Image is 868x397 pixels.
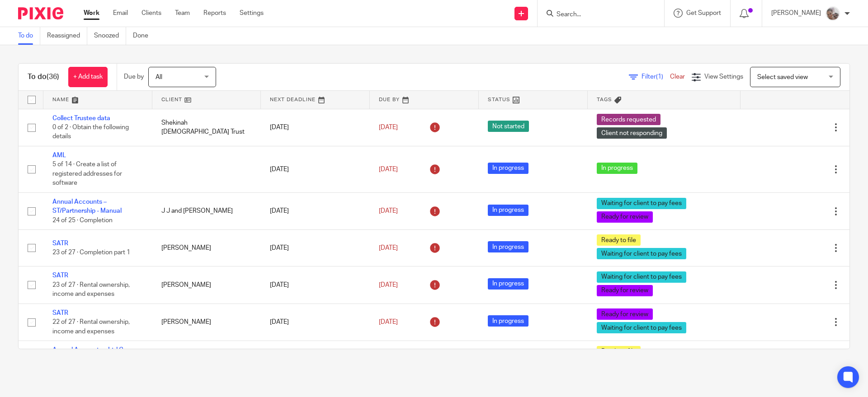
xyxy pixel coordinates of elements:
[152,304,261,341] td: [PERSON_NAME]
[240,9,264,18] a: Settings
[152,341,261,378] td: AM Properties (Hyndburn) Limited
[488,205,528,216] span: In progress
[597,114,660,125] span: Records requested
[156,74,162,80] span: All
[261,304,370,341] td: [DATE]
[379,208,398,214] span: [DATE]
[142,9,161,18] a: Clients
[597,346,641,357] span: Ready to file
[261,230,370,266] td: [DATE]
[52,310,68,316] a: SATR
[488,163,528,174] span: In progress
[18,27,40,45] a: To do
[597,248,686,259] span: Waiting for client to pay fees
[52,319,130,335] span: 22 of 27 · Rental ownership, income and expenses
[52,240,68,247] a: SATR
[52,115,110,121] a: Collect Trustee data
[52,199,122,214] a: Annual Accounts – ST/Partnership - Manual
[94,27,126,45] a: Snoozed
[18,7,63,19] img: Pixie
[597,97,612,102] span: Tags
[642,74,670,80] span: Filter
[488,241,528,252] span: In progress
[597,234,641,246] span: Ready to file
[152,109,261,146] td: Shekinah [DEMOGRAPHIC_DATA] Trust
[84,9,99,18] a: Work
[175,9,190,18] a: Team
[488,315,528,327] span: In progress
[52,217,113,224] span: 24 of 25 · Completion
[261,109,370,146] td: [DATE]
[47,73,59,80] span: (36)
[152,193,261,230] td: J J and [PERSON_NAME]
[597,211,653,223] span: Ready for review
[113,9,128,18] a: Email
[52,249,130,256] span: 23 of 27 · Completion part 1
[52,347,131,362] a: Annual Accounts – Ltd Co - Manual
[597,127,667,139] span: Client not responding
[556,11,637,19] input: Search
[52,282,130,298] span: 23 of 27 · Rental ownership, income and expenses
[656,74,663,80] span: (1)
[597,322,686,333] span: Waiting for client to pay fees
[68,67,108,87] a: + Add task
[261,341,370,378] td: [DATE]
[47,27,87,45] a: Reassigned
[152,266,261,304] td: [PERSON_NAME]
[670,74,685,80] a: Clear
[133,27,155,45] a: Done
[261,266,370,304] td: [DATE]
[488,278,528,290] span: In progress
[379,166,398,173] span: [DATE]
[152,230,261,266] td: [PERSON_NAME]
[52,272,68,279] a: SATR
[52,162,122,187] span: 5 of 14 · Create a list of registered addresses for software
[704,74,743,80] span: View Settings
[379,282,398,288] span: [DATE]
[203,9,226,18] a: Reports
[597,198,686,209] span: Waiting for client to pay fees
[379,245,398,251] span: [DATE]
[261,146,370,192] td: [DATE]
[826,6,840,21] img: me.jpg
[597,271,686,283] span: Waiting for client to pay fees
[52,152,66,159] a: AML
[597,285,653,296] span: Ready for review
[597,163,637,174] span: In progress
[771,9,821,18] p: [PERSON_NAME]
[379,124,398,131] span: [DATE]
[124,72,144,81] p: Due by
[261,193,370,230] td: [DATE]
[757,74,808,80] span: Select saved view
[28,72,59,82] h1: To do
[379,319,398,325] span: [DATE]
[686,10,721,16] span: Get Support
[488,121,529,132] span: Not started
[597,308,653,320] span: Ready for review
[52,124,129,140] span: 0 of 2 · Obtain the following details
